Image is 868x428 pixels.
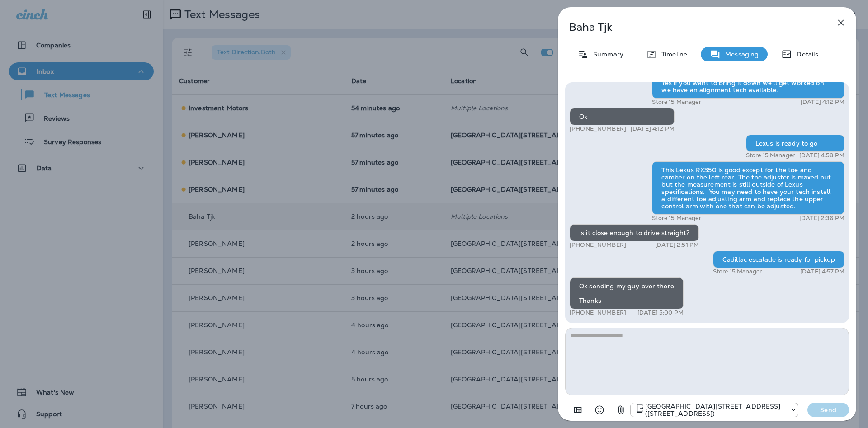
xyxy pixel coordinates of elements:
[570,277,684,309] div: Ok sending my guy over there Thanks
[631,125,675,132] p: [DATE] 4:12 PM
[652,161,844,215] div: This Lexus RX350 is good except for the toe and camber on the left rear. The toe adjuster is maxe...
[631,403,798,417] div: +1 (402) 891-8464
[652,74,844,99] div: Yes if you want to bring it down we'll get worked on we have an alignment tech available.
[570,309,626,316] p: [PHONE_NUMBER]
[569,21,816,33] p: Baha Tjk
[645,403,785,417] p: [GEOGRAPHIC_DATA][STREET_ADDRESS] ([STREET_ADDRESS])
[746,152,795,159] p: Store 15 Manager
[589,51,623,58] p: Summary
[801,99,844,106] p: [DATE] 4:12 PM
[713,251,844,268] div: Cadillac escalade is ready for pickup
[721,51,759,58] p: Messaging
[570,224,699,241] div: Is it close enough to drive straight?
[569,401,587,419] button: Add in a premade template
[800,268,844,275] p: [DATE] 4:57 PM
[713,268,762,275] p: Store 15 Manager
[657,51,687,58] p: Timeline
[799,152,844,159] p: [DATE] 4:58 PM
[746,135,844,152] div: Lexus is ready to go
[570,125,626,132] p: [PHONE_NUMBER]
[652,215,701,222] p: Store 15 Manager
[799,215,844,222] p: [DATE] 2:36 PM
[655,241,699,249] p: [DATE] 2:51 PM
[652,99,701,106] p: Store 15 Manager
[590,401,609,419] button: Select an emoji
[570,241,626,249] p: [PHONE_NUMBER]
[792,51,818,58] p: Details
[570,108,675,125] div: Ok
[637,309,684,316] p: [DATE] 5:00 PM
